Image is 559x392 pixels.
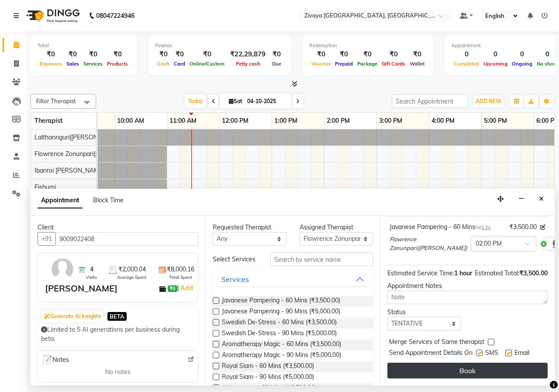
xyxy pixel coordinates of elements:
img: avatar [50,257,75,282]
span: Gift Cards [380,61,407,67]
div: Finance [155,42,284,49]
span: Email [514,348,529,359]
span: Eishumi [35,183,56,191]
span: Upcoming [481,61,510,67]
span: ADD NEW [476,98,501,104]
a: 10:00 AM [115,114,146,127]
span: 4 [90,265,93,274]
button: +91 [38,232,56,246]
span: 1 hr [481,224,490,230]
div: Requested Therapist [213,223,286,232]
input: 2025-10-04 [245,95,288,108]
input: Search Appointment [392,94,468,108]
a: 4:00 PM [429,114,457,127]
span: Aromatherapy Magic - 90 Mins (₹5,000.00) [222,350,341,361]
span: Ibanroi [PERSON_NAME] [35,167,104,174]
span: Estimated Service Time: [387,269,454,277]
span: Wallet [407,61,427,67]
div: Services [221,274,249,284]
div: ₹0 [380,49,407,59]
span: Swedish De-Stress - 90 Mins (₹5,000.00) [222,329,337,340]
span: Flowrence Zonunpari([PERSON_NAME]) [35,150,146,158]
div: Appointment Notes [387,281,548,291]
button: Book [387,363,548,378]
span: Petty cash [234,61,262,67]
span: Online/Custom [187,61,227,67]
span: Royal Siam - 60 Mins (₹3,500.00) [222,361,314,372]
span: SMS [485,348,498,359]
input: Search by Name/Mobile/Email/Code [55,232,198,246]
button: Generate AI Insights [42,310,103,323]
span: Flowrence Zonunpari([PERSON_NAME]) [390,235,467,252]
button: Services [216,271,369,287]
span: Notes [41,354,69,366]
span: Completed [452,61,481,67]
i: Edit price [540,225,545,230]
div: Javanese Pampering - 60 Mins [390,222,490,232]
span: Card [172,61,187,67]
img: logo [22,3,82,28]
span: Prepaid [333,61,355,67]
a: 11:00 AM [167,114,199,127]
div: ₹0 [269,49,284,59]
a: 5:00 PM [482,114,509,127]
input: Search by service name [270,253,373,266]
span: Merge Services of Same therapist [389,337,484,348]
span: Services [81,61,105,67]
span: Swedish De-Stress - 60 Mins (₹3,500.00) [222,318,337,329]
span: BETA [107,312,127,320]
span: Due [270,61,283,67]
div: ₹0 [187,49,227,59]
div: ₹0 [105,49,130,59]
a: 1:00 PM [272,114,300,127]
div: Select Services [206,255,264,264]
b: 08047224946 [96,3,135,28]
div: Redemption [309,42,427,49]
span: Package [355,61,380,67]
div: Total [38,42,130,49]
div: Assigned Therapist [300,223,373,232]
span: Sat [227,98,245,104]
span: Lalthannguri([PERSON_NAME]) [35,133,122,141]
a: Add [179,283,194,293]
span: Average Spent [117,274,147,281]
div: ₹0 [155,49,172,59]
span: ₹8,000.16 [167,265,194,274]
span: No notes [105,368,131,377]
span: ₹3,500.00 [519,269,548,277]
div: [PERSON_NAME] [45,282,117,295]
span: ₹2,000.04 [118,265,146,274]
span: Voucher [309,61,333,67]
div: 0 [481,49,510,59]
span: Cash [155,61,172,67]
button: ADD NEW [473,95,504,108]
span: Estimated Total: [475,269,519,277]
div: ₹0 [38,49,64,59]
span: ₹0 [168,285,177,292]
div: ₹0 [172,49,187,59]
span: Send Appointment Details On [389,348,473,359]
span: Total Spent [169,274,192,281]
a: 2:00 PM [324,114,352,127]
span: Javanese Pampering - 90 Mins (₹5,000.00) [222,307,340,318]
span: Royal Siam - 90 Mins (₹5,000.00) [222,372,314,383]
span: Appointment [38,193,83,208]
span: Products [105,61,130,67]
div: 0 [452,49,481,59]
a: 3:00 PM [377,114,404,127]
button: Close [535,192,548,206]
div: ₹0 [64,49,81,59]
div: Client [38,223,198,232]
span: Therapist [35,117,62,125]
div: Status [387,308,461,317]
div: 0 [510,49,535,59]
span: ₹3,500.00 [509,222,537,232]
div: ₹0 [355,49,380,59]
div: ₹0 [407,49,427,59]
span: Aromatherapy Magic - 60 Mins (₹3,500.00) [222,340,341,350]
span: Filter Therapist [36,97,76,104]
span: Expenses [38,61,64,67]
span: Sales [64,61,81,67]
span: 1 hour [454,269,472,277]
div: ₹22,29,879 [227,49,269,59]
